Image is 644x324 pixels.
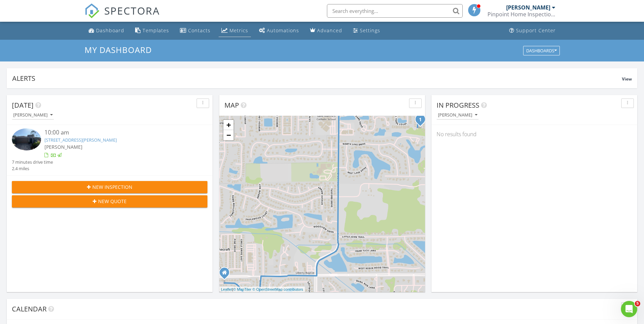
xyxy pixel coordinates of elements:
div: 2.4 miles [12,165,53,172]
button: [PERSON_NAME] [437,111,479,120]
div: Metrics [229,27,248,34]
div: Dashboards [526,48,557,53]
img: The Best Home Inspection Software - Spectora [85,3,99,18]
span: Calendar [12,304,47,313]
a: [STREET_ADDRESS][PERSON_NAME] [44,137,117,143]
a: Leaflet [221,287,232,291]
div: Dashboard [96,27,124,34]
div: [PERSON_NAME] [506,4,550,11]
a: SPECTORA [85,9,160,23]
div: Support Center [516,27,556,34]
div: 10:00 am [44,128,191,137]
a: Zoom out [223,130,234,140]
div: 7 minutes drive time [12,159,53,165]
button: [PERSON_NAME] [12,111,54,120]
a: Templates [132,24,172,37]
a: Settings [350,24,383,37]
a: Metrics [219,24,251,37]
a: Advanced [307,24,345,37]
span: Map [224,101,239,110]
span: New Quote [98,198,127,205]
a: Contacts [177,24,213,37]
a: 10:00 am [STREET_ADDRESS][PERSON_NAME] [PERSON_NAME] 7 minutes drive time 2.4 miles [12,128,207,172]
a: Zoom in [223,120,234,130]
div: [PERSON_NAME] [438,113,477,118]
div: Settings [360,27,380,34]
input: Search everything... [327,4,463,18]
div: No results found [431,125,637,143]
button: New Inspection [12,181,207,193]
iframe: Intercom live chat [621,301,637,317]
div: 3901 Gatewood Drive, Sarasota FL 34232 [224,272,228,276]
span: [PERSON_NAME] [44,144,82,150]
div: | [219,287,305,292]
a: © OpenStreetMap contributors [253,287,303,291]
span: View [622,76,632,82]
span: In Progress [437,101,479,110]
div: Contacts [188,27,210,34]
a: © MapTiler [233,287,252,291]
a: Automations (Basic) [256,24,302,37]
div: Automations [267,27,299,34]
button: Dashboards [523,46,560,55]
span: [DATE] [12,101,34,110]
div: Advanced [317,27,342,34]
div: [PERSON_NAME] [13,113,53,118]
span: New Inspection [92,183,132,191]
div: Templates [143,27,169,34]
span: My Dashboard [85,44,152,55]
a: Support Center [507,24,558,37]
div: Alerts [12,74,622,83]
span: SPECTORA [104,3,160,18]
img: 9360383%2Fcover_photos%2FJKKVyW4nH3v4hzjXNTVD%2Fsmall.9360383-1756402063127 [12,128,41,150]
i: 1 [419,118,422,122]
div: Pinpoint Home Inspections LLC [487,11,555,18]
div: 133 Tucker Ave, Sarasota, FL 34232 [420,119,424,123]
span: 5 [635,301,640,306]
a: Dashboard [86,24,127,37]
button: New Quote [12,195,207,208]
